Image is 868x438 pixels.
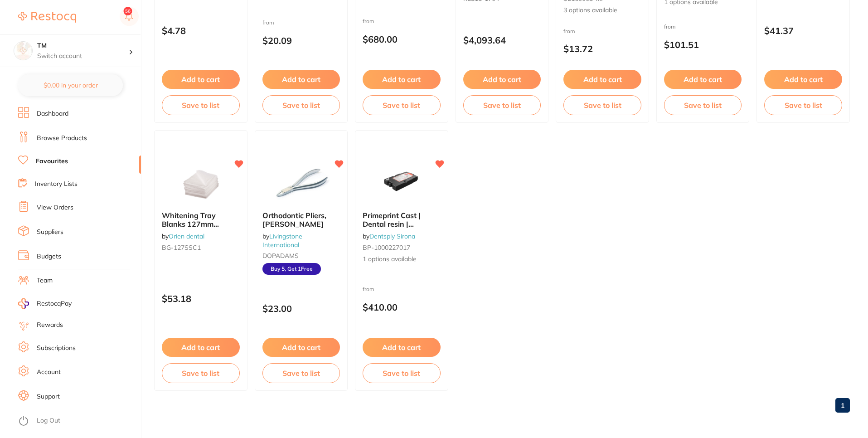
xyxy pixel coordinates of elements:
button: Add to cart [363,338,441,357]
button: Log Out [18,414,138,428]
h4: TM [37,41,129,50]
a: Rewards [37,321,63,330]
p: $20.09 [262,35,340,46]
span: from [563,28,575,34]
span: by [363,232,415,240]
span: from [664,23,676,30]
a: Browse Products [37,134,87,143]
img: Orthodontic Pliers, Adams [272,159,330,204]
a: Support [37,392,60,401]
button: Add to cart [162,338,240,357]
button: Add to cart [563,70,641,89]
button: Save to list [162,363,240,383]
a: Subscriptions [37,344,76,353]
button: Save to list [262,95,340,115]
span: Buy 5, Get 1 Free [262,263,321,275]
a: Favourites [36,157,68,166]
span: RestocqPay [37,299,72,308]
button: Add to cart [162,70,240,89]
p: $680.00 [363,34,441,44]
b: Whitening Tray Blanks 127mm Square 1mm thick, Pack of 10 [162,211,240,228]
b: Orthodontic Pliers, Adams [262,211,340,228]
button: Save to list [363,363,441,383]
span: BP-1000227017 [363,243,410,252]
b: Primeprint Cast | Dental resin | Castings [363,211,441,228]
button: Add to cart [764,70,842,89]
button: Add to cart [363,70,441,89]
button: Save to list [262,363,340,383]
a: 1 [835,396,850,414]
p: $53.18 [162,293,240,304]
p: $13.72 [563,44,641,54]
a: Dentsply Sirona [369,232,415,240]
img: TM [14,42,32,60]
span: by [162,232,204,240]
span: from [262,19,274,26]
img: Whitening Tray Blanks 127mm Square 1mm thick, Pack of 10 [171,159,230,204]
span: Whitening Tray Blanks 127mm Square 1mm thick, Pack of 10 [162,211,226,245]
img: Restocq Logo [18,12,76,23]
img: RestocqPay [18,298,29,309]
button: Add to cart [664,70,742,89]
span: DOPADAMS [262,252,299,260]
p: $4.78 [162,25,240,36]
button: Save to list [563,95,641,115]
a: Suppliers [37,228,63,237]
a: Account [37,368,61,377]
span: Orthodontic Pliers, [PERSON_NAME] [262,211,326,228]
a: Team [37,276,53,285]
span: Primeprint Cast | Dental resin | Castings [363,211,421,237]
span: 3 options available [563,6,641,15]
button: Save to list [363,95,441,115]
p: Switch account [37,52,129,61]
button: Save to list [764,95,842,115]
button: Save to list [664,95,742,115]
span: BG-127SSC1 [162,243,201,252]
button: Save to list [162,95,240,115]
button: Add to cart [262,338,340,357]
a: Restocq Logo [18,7,76,28]
img: Primeprint Cast | Dental resin | Castings [372,159,431,204]
a: Orien dental [169,232,204,240]
a: Log Out [37,416,60,425]
a: Livingstone International [262,232,302,248]
p: $410.00 [363,302,441,312]
p: $41.37 [764,25,842,36]
p: $23.00 [262,303,340,314]
button: Add to cart [262,70,340,89]
p: $101.51 [664,39,742,50]
span: by [262,232,302,248]
a: View Orders [37,203,73,212]
a: Dashboard [37,109,68,118]
a: Budgets [37,252,61,261]
span: from [363,18,374,24]
p: $4,093.64 [463,35,541,45]
button: $0.00 in your order [18,74,123,96]
span: from [363,286,374,292]
a: Inventory Lists [35,180,78,189]
span: 1 options available [363,255,441,264]
button: Add to cart [463,70,541,89]
a: RestocqPay [18,298,72,309]
button: Save to list [463,95,541,115]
